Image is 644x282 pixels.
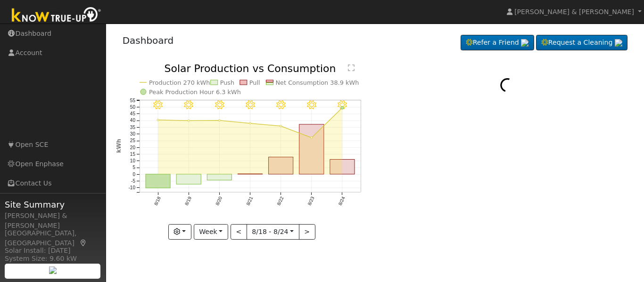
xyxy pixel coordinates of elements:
[5,228,101,248] div: [GEOGRAPHIC_DATA], [GEOGRAPHIC_DATA]
[5,211,101,231] div: [PERSON_NAME] & [PERSON_NAME]
[5,254,101,264] div: System Size: 9.60 kW
[123,35,174,46] a: Dashboard
[7,5,106,26] img: Know True-Up
[536,35,627,51] a: Request a Cleaning
[461,35,534,51] a: Refer a Friend
[615,39,622,47] img: retrieve
[5,246,101,256] div: Solar Install: [DATE]
[514,8,634,16] span: [PERSON_NAME] & [PERSON_NAME]
[79,239,88,247] a: Map
[521,39,528,47] img: retrieve
[5,198,101,211] span: Site Summary
[49,266,57,274] img: retrieve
